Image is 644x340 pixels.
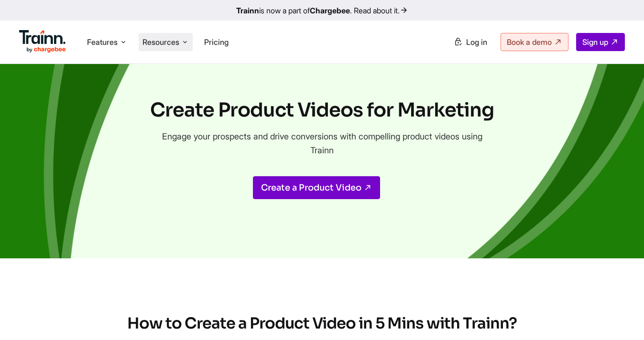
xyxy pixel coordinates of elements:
[448,33,493,51] a: Log in
[87,37,118,47] span: Features
[150,97,494,124] h1: Create Product Videos for Marketing
[142,37,179,47] span: Resources
[121,314,523,334] h2: How to Create a Product Video in 5 Mins with Trainn?
[204,37,229,47] a: Pricing
[162,129,482,157] p: Engage your prospects and drive conversions with compelling product videos using Trainn
[501,33,568,51] a: Book a demo
[236,6,259,15] b: Trainn
[253,176,380,199] a: Create a Product Video
[582,37,608,47] span: Sign up
[596,294,644,340] iframe: Chat Widget
[576,33,625,51] a: Sign up
[507,37,552,47] span: Book a demo
[466,37,487,47] span: Log in
[19,30,66,53] img: Trainn Logo
[310,6,350,15] b: Chargebee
